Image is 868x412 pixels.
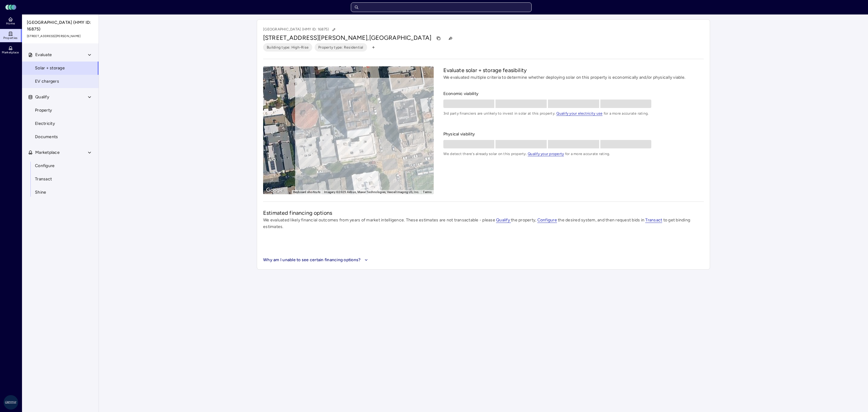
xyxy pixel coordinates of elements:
[263,217,704,230] p: We evaluated likely financial outcomes from years of market intelligence. These estimates are not...
[496,217,511,223] a: Qualify
[27,34,94,39] span: [STREET_ADDRESS][PERSON_NAME]
[22,62,99,75] a: Solar + storage
[35,189,46,196] span: Shine
[315,43,367,52] button: Property type: Residential
[35,94,49,100] span: Qualify
[35,149,60,156] span: Marketplace
[35,107,52,114] span: Property
[443,74,704,81] p: We evaluated multiple criteria to determine whether deploying solar on this property is economica...
[35,78,59,85] span: EV chargers
[22,48,99,62] button: Evaluate
[27,19,94,33] span: [GEOGRAPHIC_DATA] (HMY ID: 16875)
[369,34,432,41] span: [GEOGRAPHIC_DATA]
[443,66,704,74] h2: Evaluate solar + storage feasibility
[22,90,99,104] button: Qualify
[423,190,432,194] a: Terms (opens in new tab)
[22,146,99,159] button: Marketplace
[263,43,312,52] button: Building type: High-Rise
[263,257,370,263] button: Why am I unable to see certain financing options?
[263,26,338,33] p: [GEOGRAPHIC_DATA] (HMY ID: 16875)
[35,120,55,127] span: Electricity
[22,75,99,88] a: EV chargers
[22,159,99,173] a: Configure
[2,51,19,54] span: Marketplace
[22,130,99,144] a: Documents
[22,186,99,199] a: Shine
[645,217,662,223] a: Transact
[35,134,58,140] span: Documents
[35,163,55,169] span: Configure
[556,111,602,116] a: Qualify your electricity use
[556,111,602,116] span: Qualify your electricity use
[22,173,99,186] a: Transact
[35,65,65,71] span: Solar + storage
[22,117,99,130] a: Electricity
[324,190,419,194] span: Imagery ©2025 Airbus, Maxar Technologies, Vexcel Imaging US, Inc.
[35,176,52,182] span: Transact
[265,186,285,194] img: Google
[443,110,704,116] span: 3rd party financiers are unlikely to invest in solar at this property. for a more accurate rating.
[537,217,557,223] a: Configure
[443,131,704,138] span: Physical viability
[443,151,704,157] span: We detect there's already solar on this property. for a more accurate rating.
[265,186,285,194] a: Open this area in Google Maps (opens a new window)
[22,104,99,117] a: Property
[293,190,321,194] button: Keyboard shortcuts
[3,36,18,40] span: Properties
[267,44,309,50] span: Building type: High-Rise
[443,90,704,97] span: Economic viability
[528,152,564,156] a: Qualify your property
[35,52,52,58] span: Evaluate
[263,209,704,217] h2: Estimated financing options
[6,22,15,25] span: Home
[4,395,18,410] img: Greystar AS
[263,34,369,41] span: [STREET_ADDRESS][PERSON_NAME],
[318,44,363,50] span: Property type: Residential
